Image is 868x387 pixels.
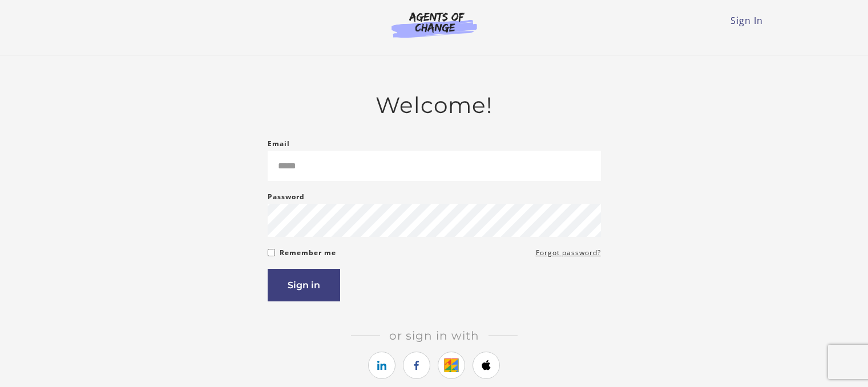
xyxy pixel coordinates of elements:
[730,14,763,27] a: Sign In
[438,352,465,379] a: https://courses.thinkific.com/users/auth/google?ss%5Breferral%5D=&ss%5Buser_return_to%5D=&ss%5Bvi...
[280,246,336,260] label: Remember me
[380,329,488,342] span: Or sign in with
[268,269,340,301] button: Sign in
[380,11,489,38] img: Agents of Change Logo
[268,92,601,119] h2: Welcome!
[268,190,305,204] label: Password
[403,352,430,379] a: https://courses.thinkific.com/users/auth/facebook?ss%5Breferral%5D=&ss%5Buser_return_to%5D=&ss%5B...
[268,137,290,151] label: Email
[368,352,395,379] a: https://courses.thinkific.com/users/auth/linkedin?ss%5Breferral%5D=&ss%5Buser_return_to%5D=&ss%5B...
[536,246,601,260] a: Forgot password?
[473,352,500,379] a: https://courses.thinkific.com/users/auth/apple?ss%5Breferral%5D=&ss%5Buser_return_to%5D=&ss%5Bvis...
